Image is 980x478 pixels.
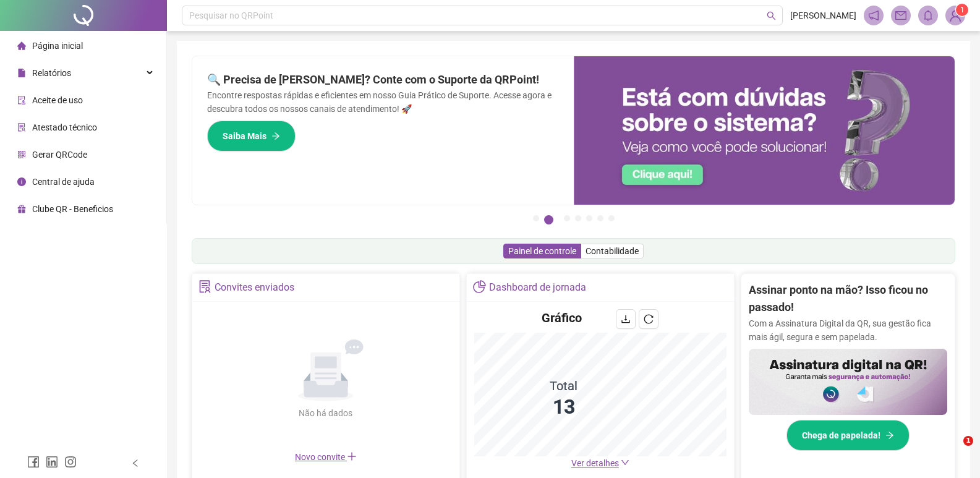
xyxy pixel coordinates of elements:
img: 92582 [946,6,965,25]
span: Contabilidade [586,246,639,256]
button: 7 [608,215,615,221]
span: solution [198,280,211,293]
span: Painel de controle [508,246,576,256]
span: Chega de papelada! [802,429,880,442]
span: solution [17,123,26,132]
span: Clube QR - Beneficios [32,204,113,214]
img: banner%2F0cf4e1f0-cb71-40ef-aa93-44bd3d4ee559.png [574,56,955,205]
span: notification [868,10,879,21]
button: Chega de papelada! [786,420,910,451]
div: Não há dados [269,406,383,420]
button: 4 [575,215,581,221]
span: 1 [960,6,965,14]
p: Com a Assinatura Digital da QR, sua gestão fica mais ágil, segura e sem papelada. [749,317,947,344]
span: arrow-right [271,132,280,140]
span: facebook [27,456,40,468]
span: bell [922,10,934,21]
span: qrcode [17,150,26,159]
span: Ver detalhes [571,458,619,468]
button: 6 [597,215,603,221]
h4: Gráfico [542,309,582,326]
span: reload [644,314,654,324]
button: 1 [533,215,539,221]
span: Aceite de uso [32,95,83,105]
h2: Assinar ponto na mão? Isso ficou no passado! [749,281,947,317]
button: 3 [564,215,570,221]
span: instagram [64,456,77,468]
span: down [621,458,629,467]
p: Encontre respostas rápidas e eficientes em nosso Guia Prático de Suporte. Acesse agora e descubra... [207,88,559,116]
span: Atestado técnico [32,122,97,132]
span: pie-chart [473,280,486,293]
sup: Atualize o seu contato no menu Meus Dados [956,4,968,16]
span: download [621,314,631,324]
div: Convites enviados [215,277,294,298]
span: [PERSON_NAME] [790,9,856,22]
span: Página inicial [32,41,83,51]
span: gift [17,205,26,213]
button: Saiba Mais [207,121,296,152]
span: 1 [963,436,973,446]
span: Saiba Mais [223,129,266,143]
span: Relatórios [32,68,71,78]
span: left [131,459,140,467]
button: 5 [586,215,592,221]
span: home [17,41,26,50]
span: audit [17,96,26,105]
h2: 🔍 Precisa de [PERSON_NAME]? Conte com o Suporte da QRPoint! [207,71,559,88]
span: Gerar QRCode [32,150,87,160]
div: Dashboard de jornada [489,277,586,298]
span: search [767,11,776,20]
button: 2 [544,215,553,224]
span: plus [347,451,357,461]
span: info-circle [17,177,26,186]
span: linkedin [46,456,58,468]
span: file [17,69,26,77]
iframe: Intercom live chat [938,436,968,466]
span: Central de ajuda [32,177,95,187]
a: Ver detalhes down [571,458,629,468]
span: arrow-right [885,431,894,440]
span: mail [895,10,906,21]
img: banner%2F02c71560-61a6-44d4-94b9-c8ab97240462.png [749,349,947,415]
span: Novo convite [295,452,357,462]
